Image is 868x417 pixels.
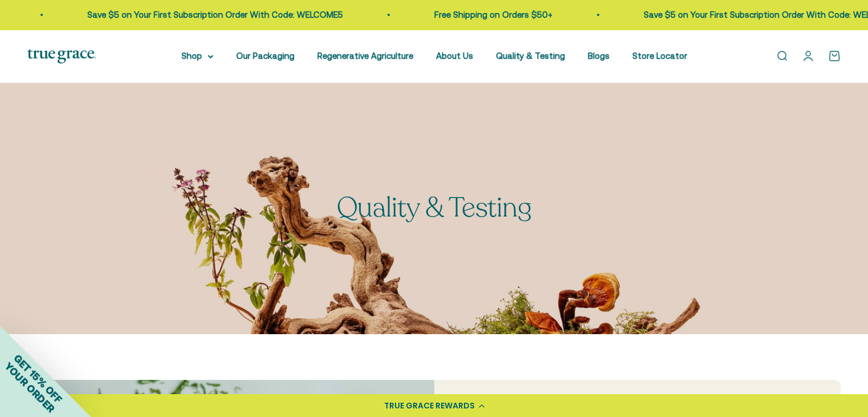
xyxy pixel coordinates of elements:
a: Quality & Testing [496,51,565,61]
span: YOUR ORDER [2,360,57,415]
div: TRUE GRACE REWARDS [384,400,475,412]
a: Blogs [588,51,609,61]
split-lines: Quality & Testing [337,189,532,226]
a: Our Packaging [236,51,294,61]
a: Store Locator [632,51,687,61]
p: Save $5 on Your First Subscription Order With Code: WELCOME5 [67,8,323,22]
a: Free Shipping on Orders $50+ [414,10,532,19]
a: About Us [436,51,473,61]
summary: Shop [181,49,213,63]
a: Regenerative Agriculture [317,51,413,61]
span: GET 15% OFF [11,352,64,405]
